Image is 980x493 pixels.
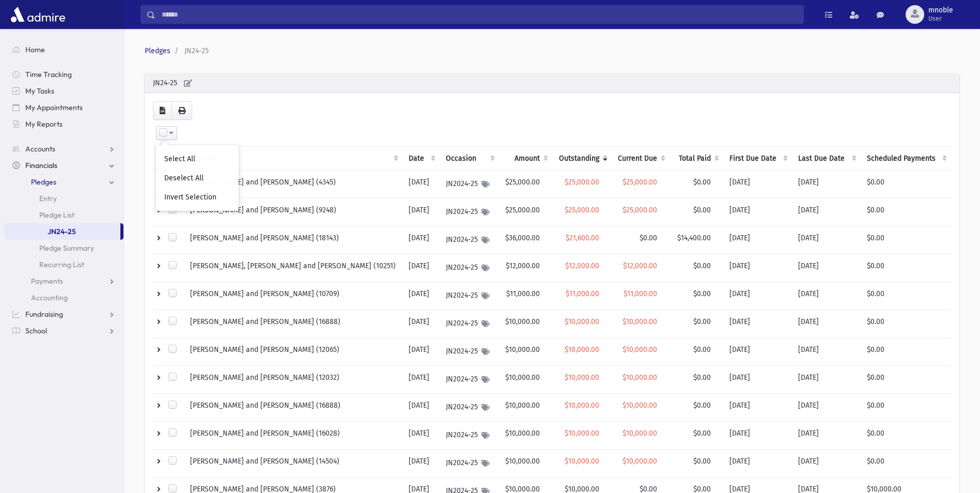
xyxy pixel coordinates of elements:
[156,168,239,188] a: Deselect All
[623,373,657,382] span: $10,000.00
[565,345,599,354] span: $10,000.00
[184,226,402,254] td: [PERSON_NAME] and [PERSON_NAME] (18143)
[499,282,552,310] td: $11,000.00
[499,254,552,282] td: $12,000.00
[693,178,711,187] span: $0.00
[39,210,74,220] span: Pledge List
[184,338,402,366] td: [PERSON_NAME] and [PERSON_NAME] (12065)
[25,161,57,170] span: Financials
[402,171,440,198] td: [DATE]
[612,147,670,171] th: Current Due: activate to sort column ascending
[4,141,123,157] a: Accounts
[4,116,123,132] a: My Reports
[861,422,951,450] td: $0.00
[31,293,68,302] span: Accounting
[693,317,711,326] span: $0.00
[184,254,402,282] td: [PERSON_NAME], [PERSON_NAME] and [PERSON_NAME] (10251)
[565,457,599,466] span: $10,000.00
[25,326,47,335] span: School
[861,394,951,422] td: $0.00
[4,99,123,116] a: My Appointments
[31,177,56,187] span: Pledges
[861,310,951,338] td: $0.00
[4,223,120,240] a: JN24-25
[25,310,63,319] span: Fundraising
[792,394,860,422] td: [DATE]
[861,366,951,394] td: $0.00
[402,254,440,282] td: [DATE]
[145,45,955,56] nav: breadcrumb
[440,254,499,282] td: JN2024-25
[792,147,860,171] th: Last Due Date: activate to sort column ascending
[565,178,599,187] span: $25,000.00
[623,401,657,410] span: $10,000.00
[693,289,711,298] span: $0.00
[861,338,951,366] td: $0.00
[861,198,951,226] td: $0.00
[566,289,599,298] span: $11,000.00
[172,101,192,120] button: Print
[928,14,953,23] span: User
[723,394,792,422] td: [DATE]
[8,4,68,25] img: AdmirePro
[623,261,657,270] span: $12,000.00
[25,103,83,112] span: My Appointments
[792,254,860,282] td: [DATE]
[693,373,711,382] span: $0.00
[4,41,123,58] a: Home
[184,310,402,338] td: [PERSON_NAME] and [PERSON_NAME] (16888)
[499,147,552,171] th: Amount: activate to sort column ascending
[4,322,123,339] a: School
[440,394,499,422] td: JN2024-25
[565,206,599,214] span: $25,000.00
[4,240,123,256] a: Pledge Summary
[693,261,711,270] span: $0.00
[792,171,860,198] td: [DATE]
[723,226,792,254] td: [DATE]
[440,338,499,366] td: JN2024-25
[184,147,402,171] th: Account: activate to sort column ascending
[792,310,860,338] td: [DATE]
[861,171,951,198] td: $0.00
[4,157,123,174] a: Financials
[693,401,711,410] span: $0.00
[402,282,440,310] td: [DATE]
[440,450,499,477] td: JN2024-25
[402,366,440,394] td: [DATE]
[440,198,499,226] td: JN2024-25
[624,289,657,298] span: $11,000.00
[402,394,440,422] td: [DATE]
[792,366,860,394] td: [DATE]
[499,310,552,338] td: $10,000.00
[184,198,402,226] td: [PERSON_NAME] and [PERSON_NAME] (9248)
[31,276,63,286] span: Payments
[4,273,123,289] a: Payments
[565,261,599,270] span: $12,000.00
[4,207,123,223] a: Pledge List
[440,171,499,198] td: JN2024-25
[861,254,951,282] td: $0.00
[670,147,723,171] th: Total Paid: activate to sort column ascending
[25,70,72,79] span: Time Tracking
[184,394,402,422] td: [PERSON_NAME] and [PERSON_NAME] (16888)
[184,366,402,394] td: [PERSON_NAME] and [PERSON_NAME] (12032)
[402,422,440,450] td: [DATE]
[499,226,552,254] td: $36,000.00
[693,206,711,214] span: $0.00
[723,254,792,282] td: [DATE]
[677,234,711,242] span: $14,400.00
[25,144,55,153] span: Accounts
[565,373,599,382] span: $10,000.00
[184,171,402,198] td: [PERSON_NAME] and [PERSON_NAME] (4345)
[184,422,402,450] td: [PERSON_NAME] and [PERSON_NAME] (16028)
[39,243,94,253] span: Pledge Summary
[440,366,499,394] td: JN2024-25
[402,310,440,338] td: [DATE]
[402,450,440,477] td: [DATE]
[156,149,239,168] a: Select All
[792,198,860,226] td: [DATE]
[723,171,792,198] td: [DATE]
[623,457,657,466] span: $10,000.00
[440,310,499,338] td: JN2024-25
[440,422,499,450] td: JN2024-25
